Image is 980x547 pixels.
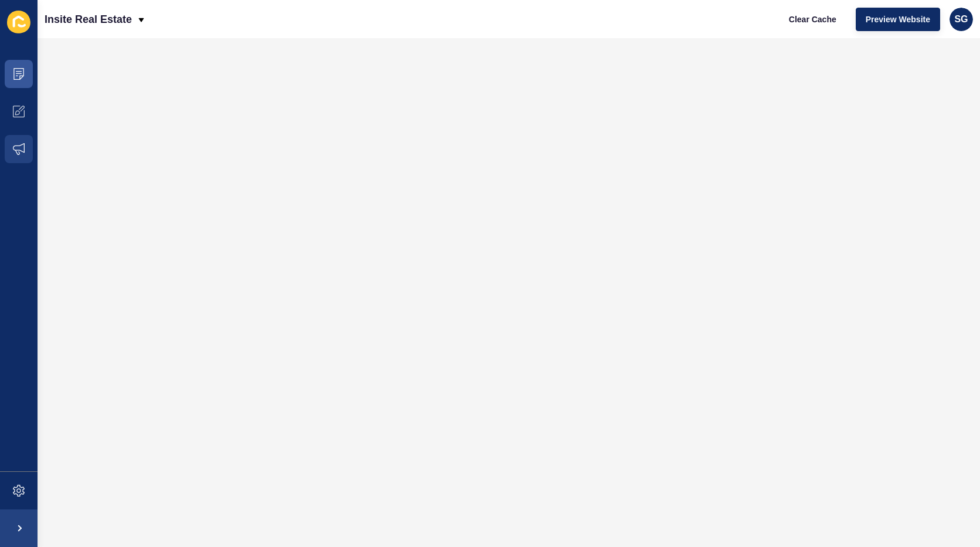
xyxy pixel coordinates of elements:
[856,8,940,31] button: Preview Website
[45,5,132,34] p: Insite Real Estate
[789,13,836,25] span: Clear Cache
[866,13,930,25] span: Preview Website
[779,8,846,31] button: Clear Cache
[954,13,968,25] span: SG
